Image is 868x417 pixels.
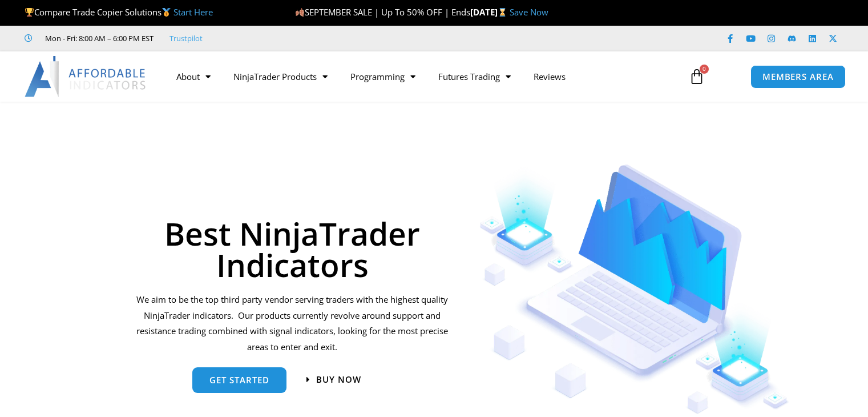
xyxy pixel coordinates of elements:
a: get started [192,367,286,393]
span: Buy now [316,375,361,384]
a: MEMBERS AREA [750,65,846,89]
span: Compare Trade Copier Solutions [25,6,213,18]
strong: [DATE] [470,6,510,18]
img: ⌛ [498,8,507,17]
img: LogoAI | Affordable Indicators – NinjaTrader [25,56,147,97]
span: get started [209,376,269,384]
img: Indicators 1 | Affordable Indicators – NinjaTrader [479,165,789,414]
span: Mon - Fri: 8:00 AM – 6:00 PM EST [42,31,154,45]
span: SEPTEMBER SALE | Up To 50% OFF | Ends [295,6,470,18]
a: Save Now [510,6,548,18]
a: NinjaTrader Products [222,63,339,90]
a: 0 [672,60,722,93]
a: Buy now [306,375,361,384]
img: 🏆 [25,8,34,17]
span: 0 [700,65,709,74]
p: We aim to be the top third party vendor serving traders with the highest quality NinjaTrader indi... [135,292,450,355]
a: Futures Trading [427,63,522,90]
img: 🍂 [296,8,304,17]
nav: Menu [165,63,677,90]
img: 🥇 [162,8,171,17]
h1: Best NinjaTrader Indicators [135,218,450,280]
a: Trustpilot [169,31,203,45]
a: Start Here [173,6,213,18]
a: Programming [339,63,427,90]
span: MEMBERS AREA [762,73,834,81]
a: About [165,63,222,90]
a: Reviews [522,63,577,90]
